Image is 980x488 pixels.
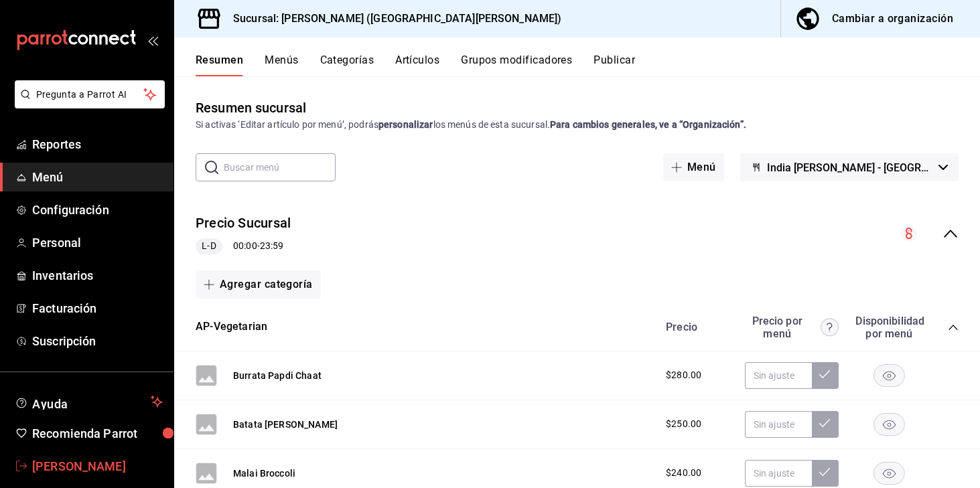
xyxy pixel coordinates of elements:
[32,332,163,350] span: Suscripción
[15,80,165,108] button: Pregunta a Parrot AI
[378,119,433,130] strong: personalizar
[32,424,163,442] span: Recomienda Parrot
[745,315,839,340] div: Precio por menú
[196,118,959,132] div: Si activas ‘Editar artículo por menú’, podrás los menús de esta sucursal.
[222,11,561,27] h3: Sucursal: [PERSON_NAME] ([GEOGRAPHIC_DATA][PERSON_NAME])
[233,467,295,480] button: Malai Broccoli
[666,466,701,480] span: $240.00
[593,54,635,76] button: Publicar
[320,54,374,76] button: Categorías
[36,88,144,102] span: Pregunta a Parrot AI
[174,203,980,265] div: collapse-menu-row
[461,54,572,76] button: Grupos modificadores
[265,54,298,76] button: Menús
[196,270,321,299] button: Agregar categoría
[652,321,738,333] div: Precio
[32,135,163,153] span: Reportes
[767,161,933,174] span: India [PERSON_NAME] - [GEOGRAPHIC_DATA][PERSON_NAME]
[196,238,291,254] div: 00:00 - 23:59
[32,168,163,186] span: Menú
[745,460,812,487] input: Sin ajuste
[666,417,701,431] span: $250.00
[196,54,980,76] div: navigation tabs
[745,411,812,438] input: Sin ajuste
[663,153,724,181] button: Menú
[832,9,953,28] div: Cambiar a organización
[550,119,746,130] strong: Para cambios generales, ve a “Organización”.
[196,319,267,335] button: AP-Vegetarian
[32,394,145,410] span: Ayuda
[233,369,322,382] button: Burrata Papdi Chaat
[395,54,439,76] button: Artículos
[196,98,306,118] div: Resumen sucursal
[233,418,338,431] button: Batata [PERSON_NAME]
[196,214,291,233] button: Precio Sucursal
[855,315,922,340] div: Disponibilidad por menú
[196,54,243,76] button: Resumen
[745,362,812,389] input: Sin ajuste
[32,201,163,219] span: Configuración
[666,368,701,382] span: $280.00
[224,154,336,181] input: Buscar menú
[147,35,158,46] button: open_drawer_menu
[32,234,163,252] span: Personal
[740,153,959,181] button: India [PERSON_NAME] - [GEOGRAPHIC_DATA][PERSON_NAME]
[9,97,165,111] a: Pregunta a Parrot AI
[32,457,163,475] span: [PERSON_NAME]
[32,299,163,317] span: Facturación
[948,322,959,333] button: collapse-category-row
[32,266,163,284] span: Inventarios
[196,239,221,253] span: L-D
